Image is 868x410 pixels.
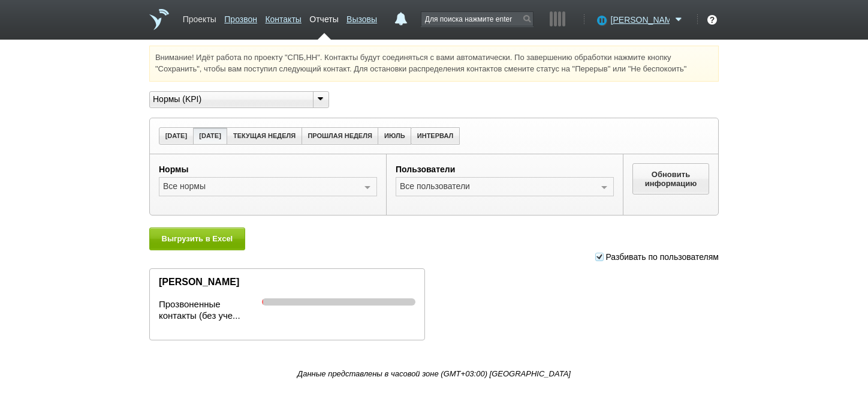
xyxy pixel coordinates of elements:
a: [PERSON_NAME] [611,13,686,25]
button: ПРОШЛАЯ НЕДЕЛЯ [302,127,379,145]
button: ИНТЕРВАЛ [411,127,460,145]
a: Прозвон [224,8,257,26]
div: ? [707,15,717,25]
button: [DATE] [193,127,228,145]
button: [DATE] [159,127,194,145]
span: Разбивать по пользователям [606,252,719,261]
label: Нормы [159,163,377,176]
div: Нормы (KPI) [150,93,303,106]
div: Все пользователи [397,179,595,193]
span: Прозвоненные контакты (без учета недозвона) [159,299,240,321]
a: Вызовы [346,8,377,26]
div: Внимание! Идёт работа по проекту "СПБ,НН". Контакты будут соединяться с вами автоматически. По за... [149,46,719,82]
a: Отчеты [309,8,338,26]
button: Выгрузить в Excel [149,228,245,250]
a: Контакты [265,8,301,26]
a: Проекты [183,8,216,26]
a: На главную [149,9,169,30]
label: Пользователи [396,163,614,176]
div: Все нормы [160,179,358,193]
span: [PERSON_NAME] [611,14,670,26]
button: Обновить информацию [632,163,709,194]
button: ИЮЛЬ [378,127,411,145]
div: [PERSON_NAME] [150,275,424,298]
input: Для поиска нажмите enter [421,12,533,26]
button: ТЕКУЩАЯ НЕДЕЛЯ [227,127,302,145]
i: Данные представлены в часовой зоне (GMT+03:00) [GEOGRAPHIC_DATA] [297,369,571,378]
